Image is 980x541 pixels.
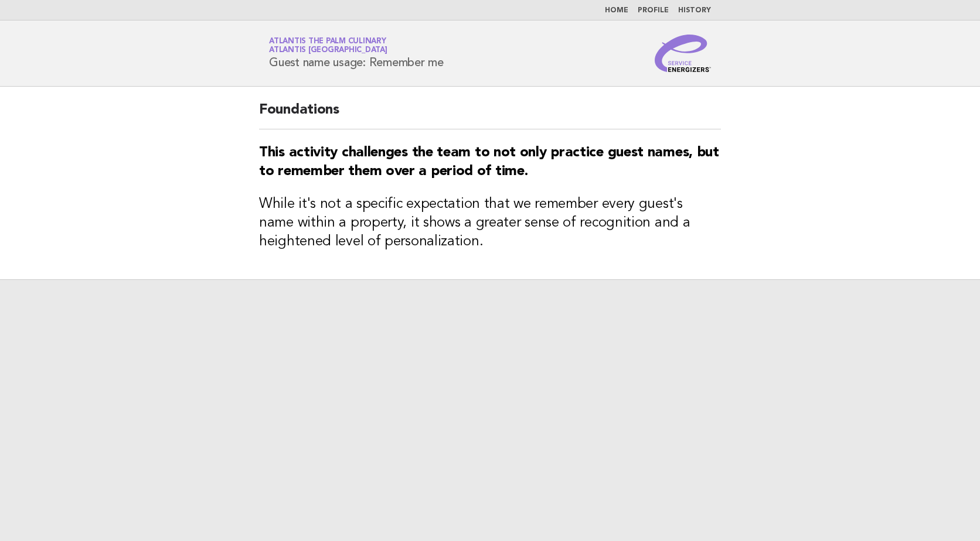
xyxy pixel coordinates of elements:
span: Atlantis [GEOGRAPHIC_DATA] [269,47,387,54]
h2: Foundations [259,101,721,129]
a: Atlantis The Palm CulinaryAtlantis [GEOGRAPHIC_DATA] [269,37,387,54]
a: Profile [638,7,669,14]
a: Home [605,7,628,14]
img: Service Energizers [655,35,711,72]
a: History [678,7,711,14]
h1: Guest name usage: Remember me [269,38,444,69]
strong: This activity challenges the team to not only practice guest names, but to remember them over a p... [259,146,719,179]
h3: While it's not a specific expectation that we remember every guest's name within a property, it s... [259,195,721,251]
